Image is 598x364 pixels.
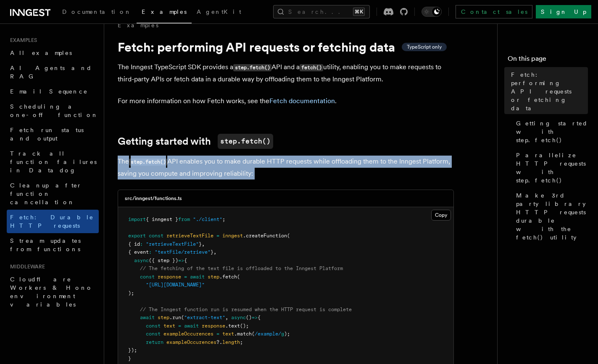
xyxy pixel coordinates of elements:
span: Track all function failures in Datadog [10,150,97,174]
a: Getting started withstep.fetch() [118,134,273,149]
a: Fetch: Durable HTTP requests [7,210,99,233]
button: Copy [431,210,451,221]
span: } [211,249,213,255]
span: TypeScript only [407,44,442,50]
code: step.fetch() [233,64,271,71]
span: Make 3rd party library HTTP requests durable with the fetch() utility [516,191,588,242]
a: AI Agents and RAG [7,60,99,84]
a: Contact sales [456,5,532,18]
span: { [184,257,187,263]
code: fetch() [300,64,323,71]
a: Examples [137,3,192,23]
span: AgentKit [197,8,241,15]
span: /example/ [255,331,281,337]
span: response [158,274,181,280]
span: return [146,339,163,345]
span: ; [240,339,243,345]
span: ( [287,233,290,239]
span: inngest [222,233,243,239]
span: await [184,323,199,329]
span: from [178,216,190,222]
span: text [222,331,234,337]
span: ?. [216,339,222,345]
span: = [178,323,181,329]
span: AI Agents and RAG [10,65,92,80]
span: => [252,315,258,320]
span: step [158,315,169,320]
span: , [213,249,216,255]
span: const [149,233,163,239]
span: Email Sequence [10,88,88,95]
code: step.fetch() [218,134,273,149]
span: exampleOccurences [166,339,216,345]
span: } [199,241,202,247]
a: Examples [118,21,158,29]
span: ({ step }) [149,257,178,263]
span: Scheduling a one-off function [10,103,98,118]
a: Parallelize HTTP requests with step.fetch() [513,148,588,188]
span: "[URL][DOMAIN_NAME]" [146,282,205,288]
span: "textFile/retrieve" [155,249,211,255]
a: Sign Up [536,5,591,18]
span: exampleOccurences [163,331,213,337]
span: ( [252,331,255,337]
span: { inngest } [146,216,178,222]
span: { event [128,249,149,255]
span: "extract-text" [184,315,225,320]
span: Cloudflare Workers & Hono environment variables [10,276,93,308]
a: Cleanup after function cancellation [7,178,99,210]
span: = [216,233,219,239]
span: async [134,257,149,263]
span: = [184,274,187,280]
span: const [146,331,161,337]
span: .fetch [219,274,237,280]
h3: src/inngest/functions.ts [125,195,182,202]
a: Stream updates from functions [7,233,99,257]
span: () [246,315,252,320]
span: All examples [10,49,72,56]
span: step [208,274,219,280]
a: Fetch documentation [269,97,335,105]
h4: On this page [508,54,588,67]
span: length [222,339,240,345]
span: const [140,274,155,280]
span: async [231,315,246,320]
button: Toggle dark mode [421,7,442,17]
span: Parallelize HTTP requests with step.fetch() [516,151,588,185]
span: { id [128,241,140,247]
code: step.fetch() [129,159,167,166]
span: Examples [7,37,37,44]
span: Fetch: Durable HTTP requests [10,214,94,229]
span: : [140,241,143,247]
span: ); [128,290,134,296]
span: Stream updates from functions [10,237,81,252]
a: Documentation [57,3,137,23]
a: All examples [7,45,99,60]
button: Search...⌘K [273,5,370,18]
span: retrieveTextFile [166,233,213,239]
span: text [163,323,175,329]
a: Scheduling a one-off function [7,99,99,122]
span: .run [169,315,181,320]
a: AgentKit [192,3,246,23]
a: Cloudflare Workers & Hono environment variables [7,272,99,312]
span: , [225,315,228,320]
span: : [149,249,152,255]
span: .text [225,323,240,329]
span: Middleware [7,263,45,270]
span: await [190,274,205,280]
span: Getting started with step.fetch() [516,119,588,144]
span: Fetch: performing API requests or fetching data [511,70,588,112]
span: const [146,323,161,329]
p: The Inngest TypeScript SDK provides a API and a utility, enabling you to make requests to third-p... [118,61,454,85]
span: Documentation [62,8,132,15]
span: ( [237,274,240,280]
span: => [178,257,184,263]
span: }); [128,347,137,353]
span: ; [222,216,225,222]
a: Email Sequence [7,84,99,99]
span: .match [234,331,252,337]
p: For more information on how Fetch works, see the . [118,95,454,107]
a: Fetch run status and output [7,122,99,146]
span: = [216,331,219,337]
